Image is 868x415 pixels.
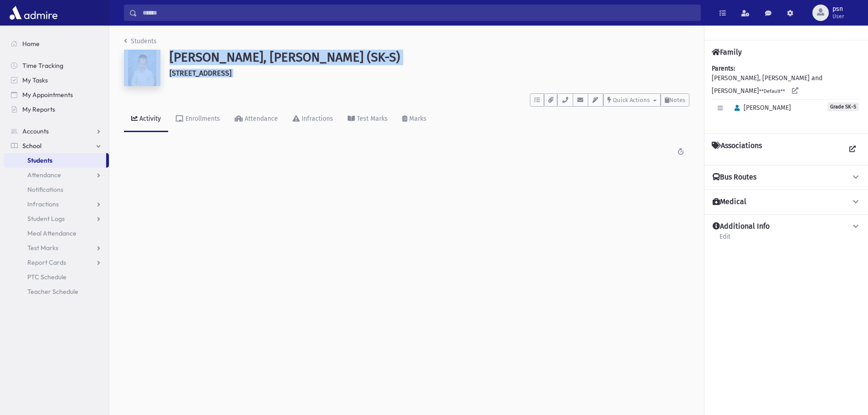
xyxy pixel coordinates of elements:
span: Notes [669,97,685,103]
a: Meal Attendance [4,226,109,241]
span: Grade SK-S [827,102,859,111]
span: [PERSON_NAME] [730,104,791,112]
h1: [PERSON_NAME], [PERSON_NAME] (SK-S) [169,50,689,65]
h4: Bus Routes [713,173,756,182]
span: My Appointments [22,91,73,99]
span: Quick Actions [613,97,650,103]
div: Enrollments [184,115,220,123]
a: View all Associations [844,141,861,158]
a: Enrollments [168,107,227,132]
span: Meal Attendance [27,229,77,237]
button: Medical [712,197,861,207]
a: Home [4,36,109,51]
a: Marks [395,107,434,132]
span: Attendance [27,171,61,179]
span: My Reports [22,105,55,113]
a: Report Cards [4,255,109,270]
a: Students [4,153,106,168]
a: Students [124,37,157,45]
img: +irif8= [124,50,160,86]
a: Infractions [285,107,340,132]
a: Activity [124,107,168,132]
span: Accounts [22,127,49,135]
span: psn [832,5,844,13]
a: School [4,138,109,153]
a: Test Marks [340,107,395,132]
a: Attendance [4,168,109,182]
a: My Reports [4,102,109,117]
span: Test Marks [27,244,58,252]
button: Bus Routes [712,173,861,182]
div: Infractions [300,115,333,123]
div: Marks [407,115,426,123]
a: Notifications [4,182,109,197]
span: Notifications [27,185,63,194]
a: Attendance [227,107,285,132]
a: My Tasks [4,73,109,87]
span: Report Cards [27,258,66,266]
span: My Tasks [22,76,48,84]
div: Attendance [243,115,278,123]
b: Parents: [712,65,735,72]
span: User [832,13,844,20]
a: Time Tracking [4,58,109,73]
div: Activity [138,115,161,123]
a: Teacher Schedule [4,284,109,299]
span: School [22,142,41,150]
nav: breadcrumb [124,36,157,50]
span: Infractions [27,200,59,208]
span: Home [22,40,40,48]
button: Notes [661,93,689,107]
a: Test Marks [4,241,109,255]
span: Students [27,156,52,164]
span: Student Logs [27,215,65,223]
input: Search [137,5,700,21]
a: PTC Schedule [4,270,109,284]
img: AdmirePro [7,4,60,22]
h6: [STREET_ADDRESS] [169,69,689,77]
span: PTC Schedule [27,273,67,281]
h4: Medical [713,197,746,207]
span: Teacher Schedule [27,287,78,296]
h4: Associations [712,141,762,158]
a: Accounts [4,124,109,138]
button: Additional Info [712,222,861,231]
h4: Additional Info [713,222,770,231]
a: Edit [719,231,731,248]
button: Quick Actions [603,93,661,107]
h4: Family [712,48,742,56]
a: Student Logs [4,211,109,226]
div: Test Marks [355,115,388,123]
div: [PERSON_NAME], [PERSON_NAME] and [PERSON_NAME] [712,64,861,126]
a: My Appointments [4,87,109,102]
span: Time Tracking [22,61,63,70]
a: Infractions [4,197,109,211]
